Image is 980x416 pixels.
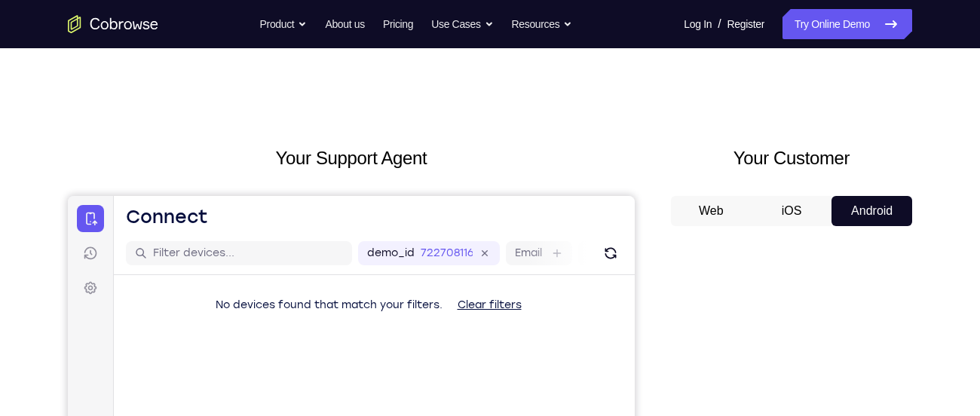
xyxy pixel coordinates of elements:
[9,78,36,106] a: Settings
[85,50,275,65] input: Filter devices...
[9,9,36,36] a: Connect
[325,9,364,39] a: About us
[299,50,347,65] label: demo_id
[671,145,912,172] h2: Your Customer
[671,196,752,226] button: Web
[831,196,912,226] button: Android
[431,9,493,39] button: Use Cases
[58,9,140,33] h1: Connect
[684,9,712,39] a: Log In
[9,44,36,71] a: Sessions
[531,45,555,69] button: Refresh
[718,15,721,33] span: /
[148,102,375,115] span: No devices found that match your filters.
[378,94,466,124] button: Clear filters
[727,9,764,39] a: Register
[68,145,635,172] h2: Your Support Agent
[68,15,158,33] a: Go to the home page
[752,196,832,226] button: iOS
[260,9,308,39] button: Product
[447,50,474,65] label: Email
[512,9,573,39] button: Resources
[782,9,912,39] a: Try Online Demo
[383,9,413,39] a: Pricing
